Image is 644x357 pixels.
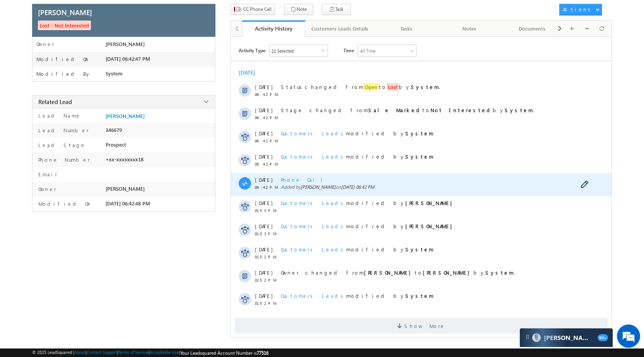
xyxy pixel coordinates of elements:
strong: System [405,153,434,160]
span: 01:53 PM [255,208,278,213]
strong: System [505,107,533,113]
div: [DATE] [239,69,264,76]
div: Documents [507,24,557,33]
strong: System [405,130,434,137]
span: [DATE] [255,223,272,229]
span: Edit [581,181,593,190]
div: Notes [444,24,494,33]
div: Tasks [381,24,431,33]
a: Contact Support [87,350,117,355]
span: Customers Leads [281,130,346,137]
span: 346679 [106,127,122,133]
a: Documents [501,20,564,37]
span: Lost - Not Interested [38,20,91,30]
div: Customers Leads Details [311,24,368,33]
span: 06:42 PM [255,92,278,97]
span: Show More [404,318,445,333]
span: [DATE] [255,176,272,183]
span: Activity Type [239,44,265,56]
span: Stage changed from to by . [281,107,534,113]
span: modified by [281,246,434,253]
span: Related Lead [38,98,72,106]
span: 06:42 PM [255,115,278,120]
span: 06:42 PM [255,162,278,166]
span: Customers Leads [281,246,346,253]
span: Owner changed from to by . [281,269,515,276]
span: modified by [281,292,434,299]
span: CC Phone Call [243,6,272,13]
span: Customers Leads [281,223,346,229]
span: 06:42 PM [255,185,278,190]
label: Lead Name [36,112,81,119]
a: Notes [438,20,501,37]
span: [PERSON_NAME] [106,186,145,192]
span: Lost [387,83,399,91]
div: Owner Changed,Status Changed,Stage Changed,Source Changed,Notes & 16 more.. [270,45,328,56]
span: [DATE] [255,130,272,137]
button: Task [322,4,351,15]
div: All Time [360,48,376,53]
span: Status [281,84,305,90]
span: [DATE] [255,107,272,113]
span: [DATE] 06:42:47 PM [106,56,150,62]
label: Phone Number [36,156,90,163]
span: 01:52 PM [255,301,278,306]
span: [DATE] [255,200,272,206]
img: Carter [532,333,541,342]
a: Activity History [242,20,305,37]
span: 06:42 PM [255,138,278,143]
span: Added by on [281,184,579,190]
span: 77516 [257,350,268,356]
span: Time [343,44,354,56]
span: Phone Call [281,176,328,183]
span: Your Leadsquared Account Number is [180,350,268,356]
span: 99+ [598,334,608,341]
span: Prospect [106,142,126,148]
label: Lead Stage [36,142,86,148]
div: Activity History [248,25,299,32]
a: [PERSON_NAME] [106,113,145,119]
strong: System [411,84,439,90]
strong: System [405,246,434,253]
strong: System [485,269,514,276]
a: Customers Leads Details [305,20,375,37]
a: About [74,350,85,355]
span: Customers Leads [281,153,346,160]
div: carter-dragCarter[PERSON_NAME]99+ [519,328,613,347]
span: [DATE] 06:42:48 PM [106,200,150,207]
button: CC Phone Call [231,4,275,15]
span: 01:52 PM [255,255,278,259]
span: [PERSON_NAME] [301,184,336,190]
span: Customers Leads [281,200,346,206]
strong: Sale Marked [368,107,422,113]
label: Modified On [36,56,90,62]
a: Tasks [375,20,438,37]
strong: [PERSON_NAME] [405,200,456,206]
label: Email [36,171,63,178]
span: [DATE] [255,292,272,299]
button: Actions [559,4,602,15]
label: Lead Number [36,127,89,133]
img: carter-drag [524,334,531,340]
a: Terms of Service [118,350,149,355]
span: System [106,70,123,77]
div: 21 Selected [272,48,294,53]
span: 01:53 PM [255,231,278,236]
span: Customers Leads [281,292,346,299]
span: © 2025 LeadSquared | | | | | [32,350,268,356]
strong: [PERSON_NAME] [405,223,456,229]
span: [PERSON_NAME] [106,41,145,47]
span: [PERSON_NAME] [38,7,92,17]
strong: [PERSON_NAME] [364,269,415,276]
a: Acceptable Use [150,350,179,355]
span: Carter [544,333,594,342]
strong: [PERSON_NAME] [423,269,473,276]
div: Actions [563,6,593,13]
label: Modified On [36,200,92,207]
label: Modified By [36,71,91,77]
span: changed from to by . [281,83,440,91]
strong: System [405,292,434,299]
span: modified by [281,130,434,137]
strong: Not Interested [430,107,493,113]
